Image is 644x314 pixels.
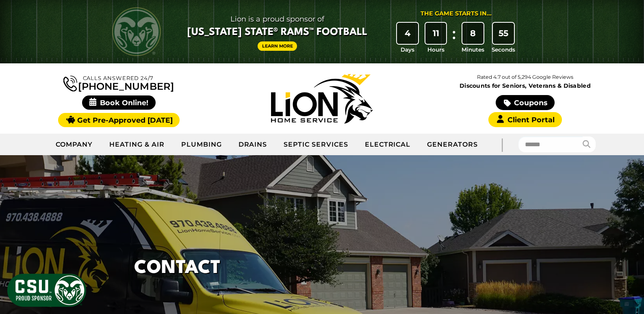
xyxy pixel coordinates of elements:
[173,134,230,155] a: Plumbing
[486,134,518,155] div: |
[423,73,627,82] p: Rated 4.7 out of 5,294 Google Reviews
[419,134,486,155] a: Generators
[492,45,515,54] span: Seconds
[425,23,447,44] div: 11
[450,23,458,54] div: :
[488,112,562,127] a: Client Portal
[462,23,484,44] div: 8
[493,23,514,44] div: 55
[187,26,367,39] span: [US_STATE] State® Rams™ Football
[496,95,554,110] a: Coupons
[401,45,414,54] span: Days
[271,74,373,123] img: Lion Home Service
[357,134,419,155] a: Electrical
[425,83,625,89] span: Discounts for Seniors, Veterans & Disabled
[421,9,492,18] div: The Game Starts in...
[6,273,87,308] img: CSU Sponsor Badge
[258,41,297,51] a: Learn More
[462,45,484,54] span: Minutes
[58,113,180,127] a: Get Pre-Approved [DATE]
[48,134,102,155] a: Company
[63,74,174,91] a: [PHONE_NUMBER]
[134,255,221,282] h1: Contact
[275,134,356,155] a: Septic Services
[230,134,276,155] a: Drains
[427,45,445,54] span: Hours
[101,134,173,155] a: Heating & Air
[112,7,161,56] img: CSU Rams logo
[397,23,418,44] div: 4
[82,95,156,110] span: Book Online!
[187,13,367,26] span: Lion is a proud sponsor of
